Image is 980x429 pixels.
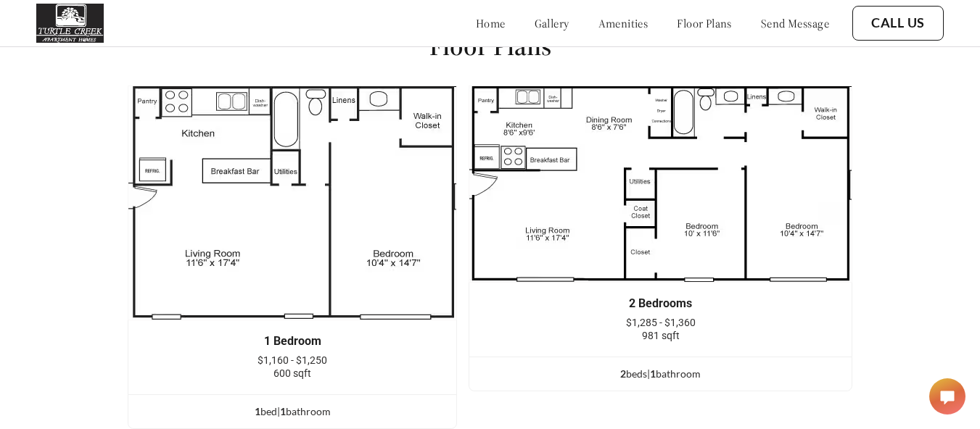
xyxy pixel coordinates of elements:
div: 1 Bedroom [150,335,435,348]
span: 1 [650,367,656,380]
div: bed | bathroom [128,404,456,420]
a: amenities [598,16,648,30]
a: send message [761,16,829,30]
span: $1,160 - $1,250 [258,354,327,366]
img: example [128,86,457,320]
div: bed s | bathroom [469,366,852,382]
button: Call Us [852,6,944,41]
a: floor plans [677,16,732,30]
span: 600 sqft [273,367,311,379]
a: home [476,16,506,30]
h1: Floor Plans [429,30,551,62]
img: turtle_creek_logo.png [36,4,104,43]
span: 981 sqft [642,330,680,341]
span: 2 [620,367,626,380]
span: 1 [255,405,260,417]
a: gallery [535,16,569,30]
img: example [469,86,852,283]
span: $1,285 - $1,360 [626,317,696,328]
span: 1 [280,405,286,417]
div: 2 Bedrooms [491,297,830,310]
a: Call Us [871,15,925,31]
